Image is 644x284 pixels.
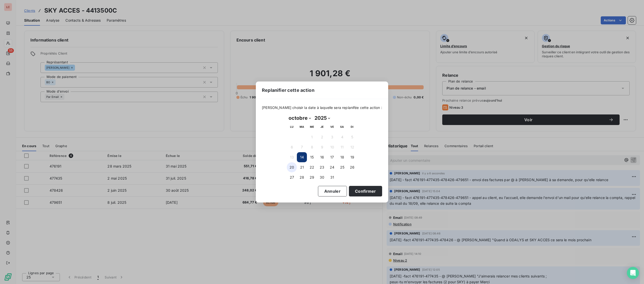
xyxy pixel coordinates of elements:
[307,132,317,142] button: 1
[317,172,327,182] button: 30
[317,132,327,142] button: 2
[287,142,297,152] button: 6
[317,162,327,172] button: 23
[347,132,357,142] button: 5
[262,87,314,94] span: Replanifier cette action
[317,152,327,162] button: 16
[317,142,327,152] button: 9
[327,122,337,132] th: vendredi
[627,267,639,279] div: Open Intercom Messenger
[327,152,337,162] button: 17
[297,142,307,152] button: 7
[307,142,317,152] button: 8
[307,122,317,132] th: mercredi
[287,172,297,182] button: 27
[337,152,347,162] button: 18
[327,142,337,152] button: 10
[347,122,357,132] th: dimanche
[327,162,337,172] button: 24
[337,132,347,142] button: 4
[297,122,307,132] th: mardi
[347,142,357,152] button: 12
[307,152,317,162] button: 15
[297,162,307,172] button: 21
[317,122,327,132] th: jeudi
[337,142,347,152] button: 11
[287,122,297,132] th: lundi
[337,162,347,172] button: 25
[287,162,297,172] button: 20
[307,172,317,182] button: 29
[327,132,337,142] button: 3
[327,172,337,182] button: 31
[318,186,347,196] button: Annuler
[347,152,357,162] button: 19
[349,186,382,196] button: Confirmer
[347,162,357,172] button: 26
[297,172,307,182] button: 28
[307,162,317,172] button: 22
[337,122,347,132] th: samedi
[262,105,382,110] span: [PERSON_NAME] choisir la date à laquelle sera replanifée cette action :
[297,152,307,162] button: 14
[287,152,297,162] button: 13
